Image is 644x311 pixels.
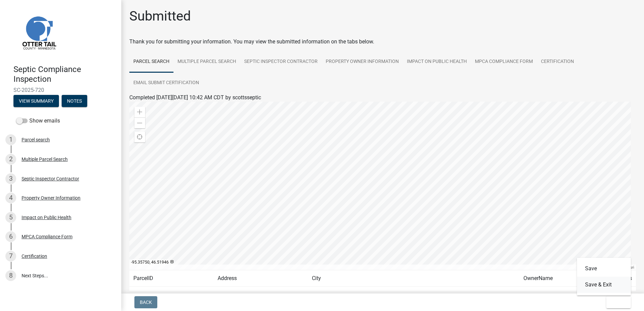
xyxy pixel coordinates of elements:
td: [PERSON_NAME] [519,287,600,303]
a: Septic Inspector Contractor [240,51,322,73]
div: 4 [5,193,16,203]
div: 5 [5,212,16,223]
h1: Submitted [129,8,191,24]
div: Exit [577,258,631,296]
a: MPCA Compliance Form [471,51,537,73]
a: Multiple Parcel Search [173,51,240,73]
a: Esri [628,265,634,270]
div: Parcel search [22,137,50,142]
div: 7 [5,251,16,262]
div: Zoom in [134,107,145,117]
button: Save & Exit [577,277,631,293]
td: Address [214,270,308,287]
label: Show emails [16,117,60,125]
div: Multiple Parcel Search [22,157,68,162]
div: Zoom out [134,117,145,128]
td: City [308,270,519,287]
span: Back [140,300,152,305]
div: Septic Inspector Contractor [22,176,79,181]
td: [STREET_ADDRESS] [214,287,308,303]
a: Certification [537,51,578,73]
td: ParcelID [129,270,214,287]
span: Exit [612,300,621,305]
button: Save [577,261,631,277]
div: Impact on Public Health [22,215,71,220]
h4: Septic Compliance Inspection [13,65,116,84]
a: Impact on Public Health [403,51,471,73]
button: Notes [62,95,87,107]
span: Completed [DATE][DATE] 10:42 AM CDT by scottsseptic [129,94,261,101]
img: Otter Tail County, Minnesota [13,7,64,58]
wm-modal-confirm: Notes [62,99,87,104]
div: 8 [5,270,16,281]
div: 2 [5,154,16,165]
td: [US_STATE][GEOGRAPHIC_DATA][PERSON_NAME] [308,287,519,303]
div: Property Owner Information [22,196,80,200]
div: 3 [5,173,16,184]
td: OwnerName [519,270,600,287]
div: Certification [22,254,47,258]
div: Thank you for submitting your information. You may view the submitted information on the tabs below. [129,38,636,46]
div: MPCA Compliance Form [22,234,72,239]
button: Back [134,296,157,308]
button: Exit [606,296,631,308]
div: 1 [5,134,16,145]
span: SC-2025-720 [13,87,108,93]
div: 6 [5,231,16,242]
wm-modal-confirm: Summary [13,99,59,104]
div: Find my location [134,132,145,142]
a: Parcel search [129,51,173,73]
td: 40000090077016 [129,287,214,303]
button: View Summary [13,95,59,107]
a: Property Owner Information [322,51,403,73]
a: Email Submit Certification [129,72,203,94]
